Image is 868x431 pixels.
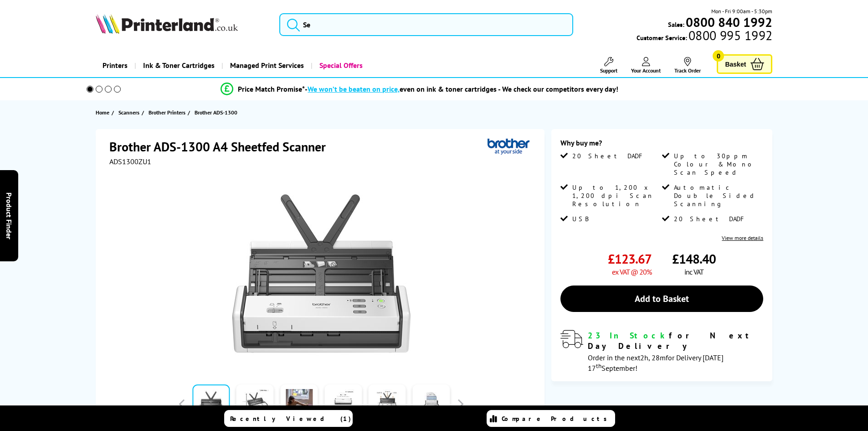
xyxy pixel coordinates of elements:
a: Compare Products [487,410,615,427]
b: 0800 840 1992 [686,14,772,31]
div: Why buy me? [560,138,763,152]
div: modal_delivery [560,330,763,372]
span: Basket [725,58,746,70]
span: 20 Sheet DADF [572,152,645,160]
span: USB [572,215,588,223]
a: Home [96,108,112,117]
a: Ink & Toner Cartridges [134,54,221,77]
img: Printerland Logo [96,14,238,34]
span: ADS1300ZU1 [109,157,151,166]
a: Basket 0 [717,54,772,74]
span: Price Match Promise* [238,84,305,93]
span: Mon - Fri 9:00am - 5:30pm [711,7,772,16]
a: Printers [96,54,134,77]
span: 0800 995 1992 [687,31,772,40]
a: Scanners [118,108,142,117]
sup: th [596,362,601,370]
a: Add to Basket [560,286,763,312]
span: 0 [713,50,724,62]
span: inc VAT [684,267,704,276]
span: Your Account [631,67,661,74]
a: Brother Printers [149,108,188,117]
a: View more details [722,234,763,241]
li: modal_Promise [74,81,765,97]
span: Support [600,67,617,74]
a: Recently Viewed (1) [224,410,353,427]
input: Se [279,13,573,36]
span: Compare Products [502,415,612,423]
span: Order in the next for Delivery [DATE] 17 September! [588,353,724,373]
span: £123.67 [608,250,652,267]
span: 20 Sheet DADF [674,215,747,223]
span: Sales: [668,20,684,29]
span: Scanners [118,108,139,117]
img: Brother [488,138,529,155]
span: Home [96,108,109,117]
a: Managed Print Services [221,54,311,77]
span: £148.40 [672,250,716,267]
a: Your Account [631,57,661,74]
div: - even on ink & toner cartridges - We check our competitors every day! [305,84,618,93]
span: 23 In Stock [588,330,669,341]
h1: Brother ADS-1300 A4 Sheetfed Scanner [109,138,335,155]
span: Up to 1,200 x 1,200 dpi Scan Resolution [572,183,660,208]
div: for Next Day Delivery [588,330,763,351]
span: Up to 30ppm Colour & Mono Scan Speed [674,152,761,177]
span: We won’t be beaten on price, [308,84,400,93]
a: Special Offers [311,54,370,77]
span: Automatic Double Sided Scanning [674,183,761,208]
span: Product Finder [5,192,14,239]
span: Brother Printers [149,108,185,117]
a: Brother ADS-1300 [195,108,240,117]
img: Brother ADS-1300 [232,184,411,363]
span: ex VAT @ 20% [612,267,652,276]
span: Recently Viewed (1) [230,415,351,423]
span: Ink & Toner Cartridges [143,54,215,77]
a: 0800 840 1992 [684,18,772,26]
a: Track Order [674,57,701,74]
span: Customer Service: [637,31,772,42]
span: Brother ADS-1300 [195,108,237,117]
a: Support [600,57,617,74]
span: 2h, 28m [640,353,666,362]
a: Printerland Logo [96,14,268,36]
